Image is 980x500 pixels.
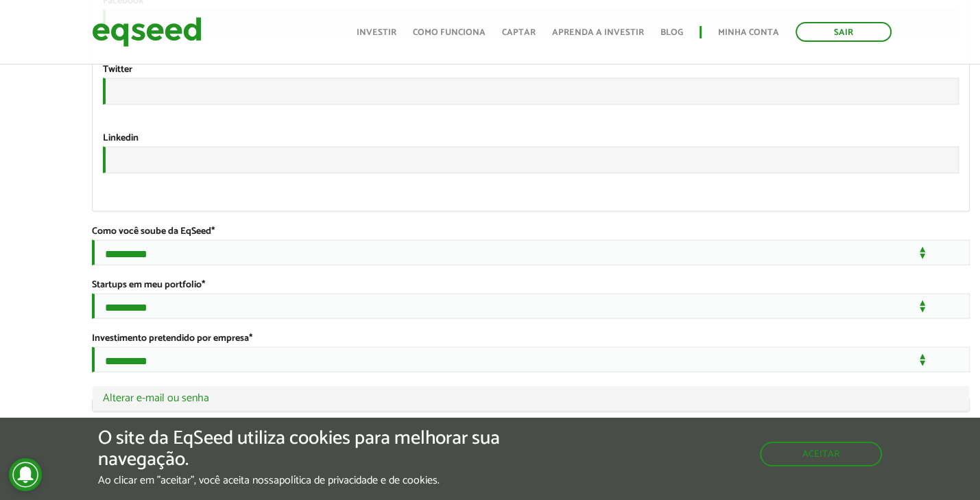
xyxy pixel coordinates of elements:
[92,227,215,237] label: Como você soube da EqSeed
[760,442,882,466] button: Aceitar
[103,134,139,143] label: Linkedin
[279,475,438,486] a: política de privacidade e de cookies
[718,28,779,37] a: Minha conta
[103,393,959,404] a: Alterar e-mail ou senha
[92,281,205,290] label: Startups em meu portfolio
[92,14,202,50] img: EqSeed
[202,277,205,293] span: Este campo é obrigatório.
[92,334,252,344] label: Investimento pretendido por empresa
[98,474,569,487] p: Ao clicar em "aceitar", você aceita nossa .
[796,22,892,42] a: Sair
[660,28,683,37] a: Blog
[413,28,486,37] a: Como funciona
[357,28,396,37] a: Investir
[103,65,132,75] label: Twitter
[502,28,536,37] a: Captar
[98,428,569,471] h5: O site da EqSeed utiliza cookies para melhorar sua navegação.
[552,28,644,37] a: Aprenda a investir
[211,224,215,239] span: Este campo é obrigatório.
[249,331,252,346] span: Este campo é obrigatório.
